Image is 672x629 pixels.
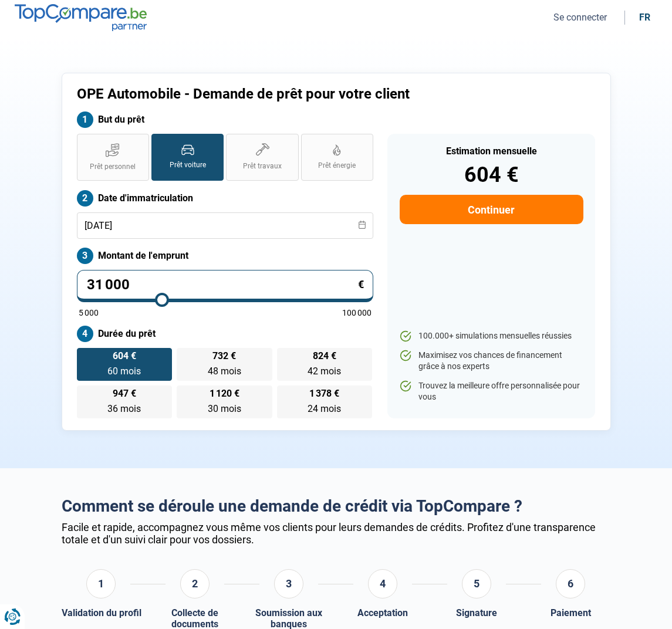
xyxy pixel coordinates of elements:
label: Durée du prêt [77,326,374,342]
span: 604 € [113,351,136,361]
span: 30 mois [208,403,241,414]
span: 1 378 € [309,389,339,398]
div: Paiement [551,607,591,618]
span: Prêt voiture [170,160,206,170]
div: 5 [462,569,491,598]
span: 100 000 [342,309,372,317]
img: TopCompare.be [15,4,147,31]
label: Date d'immatriculation [77,190,374,207]
div: 604 € [400,164,583,185]
span: 947 € [113,389,136,398]
span: Prêt énergie [318,161,356,171]
div: 1 [86,569,116,598]
div: fr [639,12,650,23]
label: But du prêt [77,111,374,128]
div: Acceptation [357,607,408,618]
div: 3 [274,569,303,598]
h2: Comment se déroule une demande de crédit via TopCompare ? [62,496,611,516]
span: Prêt travaux [243,161,282,171]
div: 4 [368,569,397,598]
div: Estimation mensuelle [400,147,583,156]
li: 100.000+ simulations mensuelles réussies [400,330,583,342]
span: 824 € [313,351,336,361]
li: Maximisez vos chances de financement grâce à nos experts [400,350,583,373]
input: jj/mm/aaaa [77,212,374,239]
span: 5 000 [79,309,99,317]
div: 6 [556,569,585,598]
span: 60 mois [107,366,141,377]
span: 24 mois [308,403,341,414]
button: Se connecter [550,11,610,23]
span: 48 mois [208,366,241,377]
label: Montant de l'emprunt [77,248,374,264]
div: 2 [180,569,210,598]
div: Validation du profil [62,607,141,618]
span: 36 mois [107,403,141,414]
span: € [358,279,364,290]
h1: OPE Automobile - Demande de prêt pour votre client [77,86,462,103]
span: 732 € [212,351,236,361]
div: Facile et rapide, accompagnez vous même vos clients pour leurs demandes de crédits. Profitez d'un... [62,521,611,546]
span: 42 mois [308,366,341,377]
span: Prêt personnel [90,162,136,172]
button: Continuer [400,195,583,224]
div: Signature [456,607,497,618]
span: 1 120 € [210,389,239,398]
li: Trouvez la meilleure offre personnalisée pour vous [400,380,583,403]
